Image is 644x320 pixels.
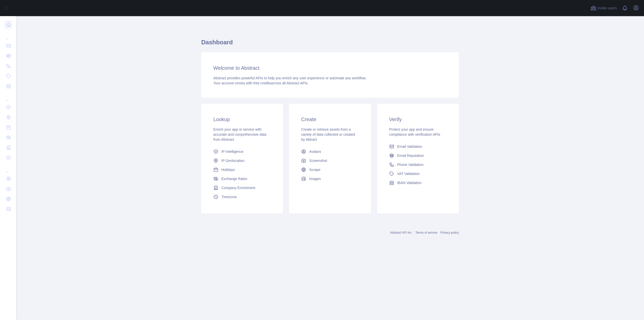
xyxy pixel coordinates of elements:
a: Scrape [299,165,361,174]
h3: Welcome to Abstract. [213,64,447,72]
h3: Lookup [213,116,271,123]
div: ... [4,30,12,40]
a: Screenshot [299,156,361,165]
span: IP Intelligence [221,149,244,154]
span: Create or retrieve assets from a variety of data collected or created by Abtract [301,127,355,141]
span: Screenshot [309,158,327,163]
span: Avatars [309,149,321,154]
a: IP Geolocation [211,156,273,165]
a: Avatars [299,147,361,156]
span: Abstract provides powerful APIs to help you enrich any user experience or automate any workflow. [213,76,367,80]
div: ... [4,163,12,173]
a: Abstract API Inc. [390,231,413,234]
span: Your account comes with across all Abstract APIs. [213,81,308,85]
a: Privacy policy [440,231,459,234]
h3: Create [301,116,359,123]
span: free credits [253,81,271,85]
span: IP Geolocation [221,158,245,163]
div: ... [4,92,12,102]
span: Company Enrichment [221,185,255,190]
span: Images [309,176,321,181]
span: Enrich your app or service with accurate and comprehensive data from Abstract [213,127,266,141]
span: Invite users [597,5,617,11]
a: Company Enrichment [211,183,273,192]
span: Holidays [221,167,235,172]
a: Email Validation [387,142,449,151]
span: Scrape [309,167,320,172]
span: IBAN Validation [397,180,422,185]
a: Images [299,174,361,183]
span: Email Reputation [397,153,424,158]
a: Timezone [211,192,273,201]
a: Holidays [211,165,273,174]
span: Exchange Rates [221,176,247,181]
span: Email Validation [397,144,422,149]
h1: Dashboard [201,38,459,50]
button: Invite users [589,4,618,12]
a: IP Intelligence [211,147,273,156]
a: IBAN Validation [387,178,449,187]
a: Phone Validation [387,160,449,169]
a: Email Reputation [387,151,449,160]
a: Terms of service [415,231,437,234]
span: VAT Validation [397,171,420,176]
span: Timezone [221,194,237,199]
span: Phone Validation [397,162,424,167]
a: VAT Validation [387,169,449,178]
a: Exchange Rates [211,174,273,183]
h3: Verify [389,116,447,123]
span: Protect your app and ensure compliance with verification APIs [389,127,440,136]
